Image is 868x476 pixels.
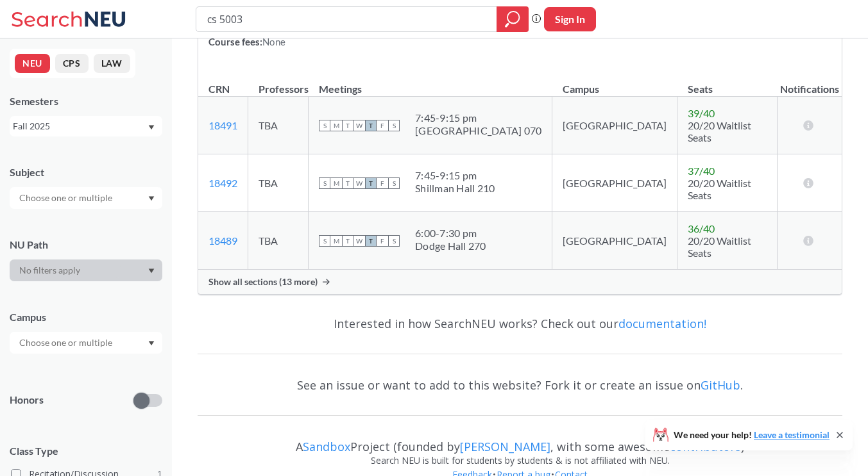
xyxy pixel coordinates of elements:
[10,310,162,324] div: Campus
[319,120,330,131] span: S
[353,235,365,247] span: W
[148,268,155,274] svg: Dropdown arrow
[248,212,309,270] td: TBA
[552,212,677,270] td: [GEOGRAPHIC_DATA]
[330,235,342,247] span: M
[342,120,353,131] span: T
[342,177,353,189] span: T
[544,7,596,31] button: Sign In
[688,119,751,144] span: 20/20 Waitlist Seats
[248,97,309,154] td: TBA
[208,276,318,288] span: Show all sections (13 more)
[198,366,842,404] div: See an issue or want to add to this website? Fork it or create an issue on .
[208,177,237,189] a: 18492
[342,235,353,247] span: T
[677,69,778,97] th: Seats
[330,120,342,131] span: M
[552,69,677,97] th: Campus
[15,54,50,73] button: NEU
[10,187,162,209] div: Dropdown arrow
[198,270,842,294] div: Show all sections (13 more)
[674,431,830,439] span: We need your help!
[688,107,715,119] span: 39 / 40
[688,222,715,234] span: 36 / 40
[365,177,377,189] span: T
[388,177,400,189] span: S
[10,259,162,281] div: Dropdown arrow
[778,69,842,97] th: Notifications
[688,165,715,177] span: 37 / 40
[206,8,488,30] input: Class, professor, course number, "phrase"
[552,154,677,212] td: [GEOGRAPHIC_DATA]
[55,54,89,73] button: CPS
[309,69,552,97] th: Meetings
[198,428,842,454] div: A Project (founded by , with some awesome )
[330,177,342,189] span: M
[415,111,541,124] div: 7:45 - 9:15 pm
[319,177,330,189] span: S
[148,125,155,130] svg: Dropdown arrow
[13,335,121,350] input: Choose one or multiple
[415,182,495,195] div: Shillman Hall 210
[10,94,162,108] div: Semesters
[198,454,842,468] div: Search NEU is built for students by students & is not affiliated with NEU.
[701,377,740,393] a: GitHub
[505,10,520,28] svg: magnifying glass
[377,177,388,189] span: F
[552,97,677,154] td: [GEOGRAPHIC_DATA]
[148,341,155,346] svg: Dropdown arrow
[13,119,147,133] div: Fall 2025
[10,116,162,136] div: Fall 2025Dropdown arrow
[262,36,285,47] span: None
[248,154,309,212] td: TBA
[688,234,751,259] span: 20/20 Waitlist Seats
[13,190,121,206] input: Choose one or multiple
[460,439,550,454] a: [PERSON_NAME]
[10,332,162,354] div: Dropdown arrow
[10,165,162,179] div: Subject
[198,305,842,342] div: Interested in how SearchNEU works? Check out our
[688,177,751,201] span: 20/20 Waitlist Seats
[415,124,541,137] div: [GEOGRAPHIC_DATA] 070
[377,235,388,247] span: F
[754,429,830,440] a: Leave a testimonial
[497,6,529,32] div: magnifying glass
[415,169,495,182] div: 7:45 - 9:15 pm
[377,120,388,131] span: F
[388,120,400,131] span: S
[148,196,155,201] svg: Dropdown arrow
[248,69,309,97] th: Professors
[618,316,706,331] a: documentation!
[353,120,365,131] span: W
[319,235,330,247] span: S
[10,238,162,252] div: NU Path
[208,82,230,96] div: CRN
[415,240,486,252] div: Dodge Hall 270
[10,444,162,458] span: Class Type
[10,393,44,407] p: Honors
[388,235,400,247] span: S
[365,235,377,247] span: T
[415,227,486,240] div: 6:00 - 7:30 pm
[94,54,130,73] button: LAW
[365,120,377,131] span: T
[353,177,365,189] span: W
[208,234,237,247] a: 18489
[208,119,237,131] a: 18491
[303,439,350,454] a: Sandbox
